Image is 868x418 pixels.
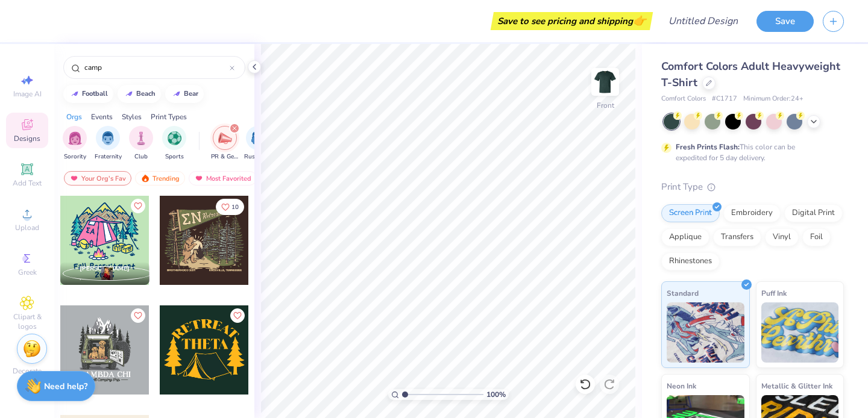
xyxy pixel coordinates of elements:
div: Embroidery [723,204,781,222]
span: Image AI [13,89,42,99]
span: Metallic & Glitter Ink [761,379,832,392]
span: PR & General [211,152,239,161]
button: Like [216,199,244,215]
div: Print Type [661,180,844,194]
div: Most Favorited [189,171,257,186]
span: , [80,273,130,282]
div: Trending [135,171,185,186]
span: Decorate [13,366,42,376]
img: trend_line.gif [70,90,80,98]
span: [PERSON_NAME] [80,264,130,273]
div: Styles [122,111,142,122]
button: filter button [162,126,186,161]
div: beach [136,90,156,97]
button: Like [131,199,145,213]
span: Comfort Colors [661,94,706,104]
img: Front [593,70,617,94]
span: Sorority [64,152,86,161]
img: Puff Ink [761,302,839,363]
img: trending.gif [140,174,150,182]
img: Fraternity Image [101,131,115,145]
div: Digital Print [784,204,843,222]
div: Save to see pricing and shipping [494,12,650,30]
button: Like [230,308,245,323]
div: Your Org's Fav [64,171,131,186]
div: Vinyl [765,228,799,246]
button: filter button [63,126,87,161]
button: filter button [129,126,153,161]
div: Rhinestones [661,252,720,270]
input: Untitled Design [659,9,747,33]
div: This color can be expedited for 5 day delivery. [676,142,824,163]
div: Front [597,100,614,111]
img: trend_line.gif [124,90,134,98]
span: Sports [165,152,184,161]
button: football [63,85,113,103]
div: Events [91,111,113,122]
span: 10 [231,204,239,210]
span: 100 % [486,389,506,400]
button: filter button [211,126,239,161]
span: Designs [14,134,40,143]
img: Standard [667,302,744,363]
span: Neon Ink [667,379,696,392]
div: filter for PR & General [211,126,239,161]
div: Screen Print [661,204,720,222]
span: Minimum Order: 24 + [743,94,804,104]
div: filter for Rush & Bid [244,126,272,161]
img: Sports Image [168,131,181,145]
span: Comfort Colors Adult Heavyweight T-Shirt [661,59,840,90]
span: 👉 [633,13,646,28]
button: Like [131,308,145,323]
img: PR & General Image [218,131,232,145]
img: Club Image [134,131,148,145]
span: Puff Ink [761,287,787,299]
div: bear [184,90,198,97]
img: most_fav.gif [69,174,79,182]
button: beach [118,85,161,103]
input: Try "Alpha" [83,61,230,73]
button: filter button [95,126,122,161]
span: Clipart & logos [6,312,48,331]
img: Rush & Bid Image [251,131,265,145]
span: Greek [18,267,37,277]
img: trend_line.gif [172,90,181,98]
div: filter for Fraternity [95,126,122,161]
div: filter for Club [129,126,153,161]
div: filter for Sports [162,126,186,161]
div: filter for Sorority [63,126,87,161]
div: Transfers [713,228,761,246]
button: filter button [244,126,272,161]
strong: Fresh Prints Flash: [676,142,740,152]
span: Club [134,152,148,161]
div: Orgs [66,111,82,122]
span: Rush & Bid [244,152,272,161]
div: Print Types [151,111,187,122]
span: Add Text [13,178,42,188]
strong: Need help? [44,381,87,392]
span: Fraternity [95,152,122,161]
img: Sorority Image [68,131,82,145]
div: football [82,90,108,97]
span: Upload [15,223,39,232]
span: # C1717 [712,94,737,104]
button: Save [756,11,814,32]
div: Foil [802,228,831,246]
div: Applique [661,228,709,246]
img: most_fav.gif [194,174,204,182]
span: Standard [667,287,699,299]
button: bear [165,85,204,103]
